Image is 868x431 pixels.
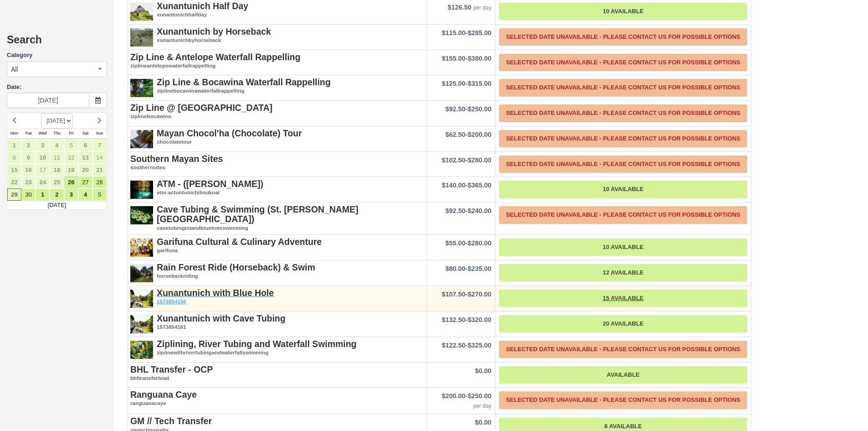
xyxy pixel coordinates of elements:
[130,400,424,407] em: ranguanacaye
[130,339,153,362] img: S35-1
[499,3,747,21] a: 10 Available
[442,392,466,400] span: $200.00
[50,164,64,176] a: 18
[92,139,107,151] a: 7
[130,189,424,197] em: atm-actuntunichilmuknal
[130,164,424,171] em: southernsites
[467,291,491,298] span: $270.00
[130,27,424,44] a: Xunantunich by Horsebackxunantunichbyhorseback
[442,392,492,400] span: -
[467,182,491,189] span: $365.00
[499,28,747,46] a: Selected Date Unavailable - Please contact us for possible options
[467,156,491,164] span: $280.00
[130,390,424,407] a: Ranguana Cayeranguanacaye
[64,164,78,176] a: 19
[130,314,153,337] img: S112-1
[157,339,356,349] strong: Ziplining, River Tubing and Waterfall Swimming
[36,139,50,151] a: 3
[130,138,424,146] em: chocolatetour
[157,313,286,323] strong: Xunantunich with Cave Tubing
[499,366,747,384] a: Available
[157,26,271,36] strong: Xunantunich by Horseback
[7,51,107,60] label: Category
[499,206,747,224] a: Selected Date Unavailable - Please contact us for possible options
[78,188,92,201] a: 4
[7,188,21,201] a: 29
[467,131,491,138] span: $200.00
[130,11,424,19] em: xunantunichhalfday
[446,207,492,214] span: -
[499,181,747,198] a: 10 Available
[130,323,424,331] em: 1573854161
[499,290,747,307] a: 15 Available
[130,78,424,95] a: Zip Line & Bocawina Waterfall Rappellingziplinebocawinawaterfallrappelling
[64,188,78,201] a: 3
[130,27,153,50] img: S100-1
[36,129,50,139] th: Wed
[130,364,213,374] strong: BHL Transfer - OCP
[92,176,107,188] a: 28
[21,129,36,139] th: Tue
[130,224,424,232] em: cavetubinginlandblueholeswimming
[130,314,424,331] a: Xunantunich with Cave Tubing1573854161
[467,316,491,323] span: $320.00
[157,128,302,138] strong: Mayan Chocol'ha (Chocolate) Tour
[130,263,153,286] img: S39-1
[130,62,424,70] em: ziplineantelopewaterfallrappelling
[442,55,466,62] span: $155.00
[442,342,466,349] span: $122.50
[499,239,747,256] a: 10 Available
[130,237,153,260] img: S49-1
[130,1,153,24] img: S287-1
[7,176,21,188] a: 22
[36,164,50,176] a: 17
[446,105,466,113] span: $92.50
[36,176,50,188] a: 24
[7,151,21,164] a: 8
[157,288,274,298] strong: Xunantunich with Blue Hole
[130,288,153,311] img: S111-1
[157,237,322,247] strong: Garifuna Cultural & Culinary Adventure
[157,77,331,87] strong: Zip Line & Bocawina Waterfall Rappelling
[130,247,424,254] em: garifuna
[7,201,107,210] td: [DATE]
[442,80,492,87] span: -
[442,80,466,87] span: $125.00
[130,129,424,146] a: Mayan Chocol'ha (Chocolate) Tourchocolatetour
[64,139,78,151] a: 5
[130,154,223,164] strong: Southern Mayan Sites
[467,207,491,214] span: $240.00
[467,342,491,349] span: $325.00
[467,29,491,36] span: $285.00
[467,55,491,62] span: $380.00
[50,188,64,201] a: 2
[130,52,300,62] strong: Zip Line & Antelope Waterfall Rappelling
[21,151,36,164] a: 9
[130,416,212,426] strong: GM // Tech Transfer
[130,205,153,228] img: S50-1
[442,29,466,36] span: $115.00
[473,403,491,409] em: per day
[64,129,78,139] th: Fri
[499,54,747,72] a: Selected Date Unavailable - Please contact us for possible options
[50,176,64,188] a: 25
[78,139,92,151] a: 6
[475,367,491,374] span: $0.00
[130,339,424,357] a: Ziplining, River Tubing and Waterfall Swimmingziplinewithrivertubingandwaterfallswimming
[64,151,78,164] a: 12
[92,188,107,201] a: 5
[7,129,21,139] th: Mon
[130,154,424,171] a: Southern Mayan Sitessouthernsites
[499,315,747,333] a: 20 Available
[130,205,424,232] a: Cave Tubing & Swimming (St. [PERSON_NAME] [GEOGRAPHIC_DATA])cavetubinginlandblueholeswimming
[499,104,747,122] a: Selected Date Unavailable - Please contact us for possible options
[157,262,315,272] strong: Rain Forest Ride (Horseback) & Swim
[446,105,492,113] span: -
[499,130,747,148] a: Selected Date Unavailable - Please contact us for possible options
[442,291,466,298] span: $107.50
[442,291,492,298] span: -
[499,264,747,282] a: 12 Available
[21,139,36,151] a: 2
[499,79,747,97] a: Selected Date Unavailable - Please contact us for possible options
[447,4,471,11] span: $126.50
